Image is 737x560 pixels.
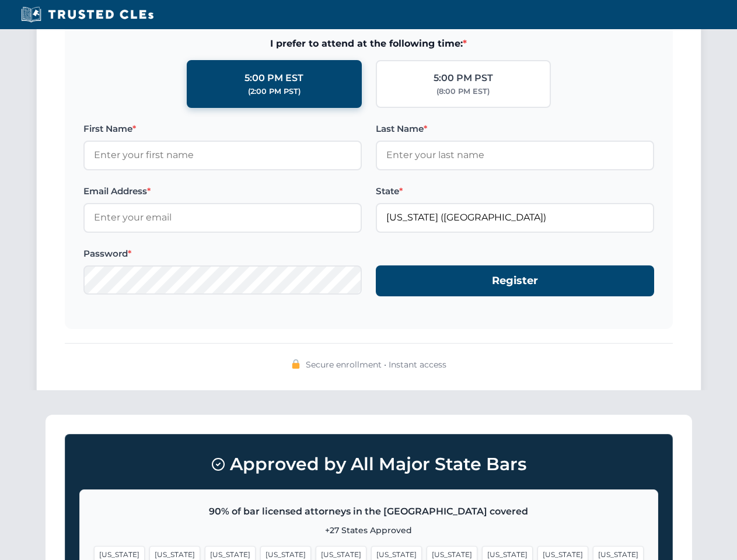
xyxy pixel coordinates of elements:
[83,184,362,198] label: Email Address
[376,122,654,136] label: Last Name
[376,141,654,170] input: Enter your last name
[244,71,303,86] div: 5:00 PM EST
[79,449,658,480] h3: Approved by All Major State Bars
[434,71,493,86] div: 5:00 PM PST
[94,504,644,519] p: 90% of bar licensed attorneys in the [GEOGRAPHIC_DATA] covered
[248,86,301,97] div: (2:00 PM PST)
[376,203,654,232] input: Florida (FL)
[436,86,490,97] div: (8:00 PM EST)
[18,6,157,23] img: Trusted CLEs
[83,122,362,136] label: First Name
[83,203,362,232] input: Enter your email
[83,36,654,51] span: I prefer to attend at the following time:
[306,358,446,371] span: Secure enrollment • Instant access
[376,184,654,198] label: State
[83,141,362,170] input: Enter your first name
[376,265,654,296] button: Register
[291,359,301,369] img: 🔒
[83,247,362,261] label: Password
[94,524,644,537] p: +27 States Approved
